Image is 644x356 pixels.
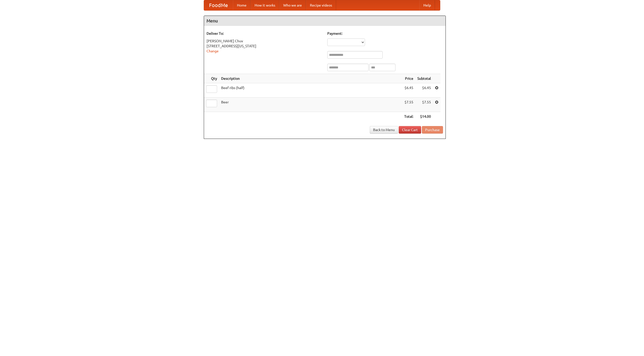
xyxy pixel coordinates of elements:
td: $6.45 [402,83,415,98]
td: $6.45 [415,83,433,98]
td: Beer [219,98,402,112]
a: Clear Cart [399,126,421,134]
th: Qty [204,74,219,83]
button: Purchase [422,126,443,134]
div: [PERSON_NAME] Chuv [207,38,322,44]
th: Description [219,74,402,83]
h5: Payment: [327,31,443,36]
th: Total: [402,112,415,121]
a: Help [419,0,435,10]
h5: Deliver To: [207,31,322,36]
a: Change [207,49,219,53]
th: Price [402,74,415,83]
h4: Menu [204,16,446,26]
a: Back to Menu [370,126,398,134]
td: Beef ribs (half) [219,83,402,98]
td: $7.55 [402,98,415,112]
a: FoodMe [204,0,233,10]
a: Recipe videos [306,0,336,10]
th: $14.00 [415,112,433,121]
td: $7.55 [415,98,433,112]
a: How it works [251,0,279,10]
a: Home [233,0,251,10]
a: Who we are [279,0,306,10]
div: [STREET_ADDRESS][US_STATE] [207,44,322,49]
th: Subtotal [415,74,433,83]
